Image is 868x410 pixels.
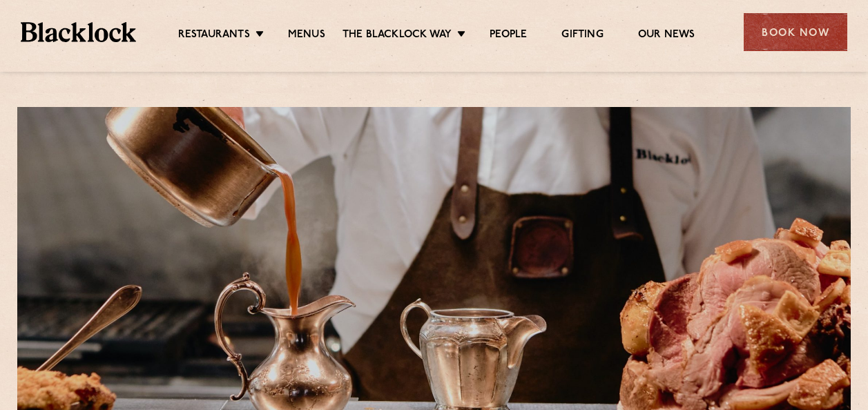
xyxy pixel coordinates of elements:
a: Restaurants [178,28,250,43]
a: The Blacklock Way [343,28,452,43]
div: Book Now [744,13,847,51]
a: Gifting [561,28,603,43]
a: People [490,28,527,43]
img: BL_Textured_Logo-footer-cropped.svg [21,22,136,41]
a: Menus [288,28,325,43]
a: Our News [638,28,695,43]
